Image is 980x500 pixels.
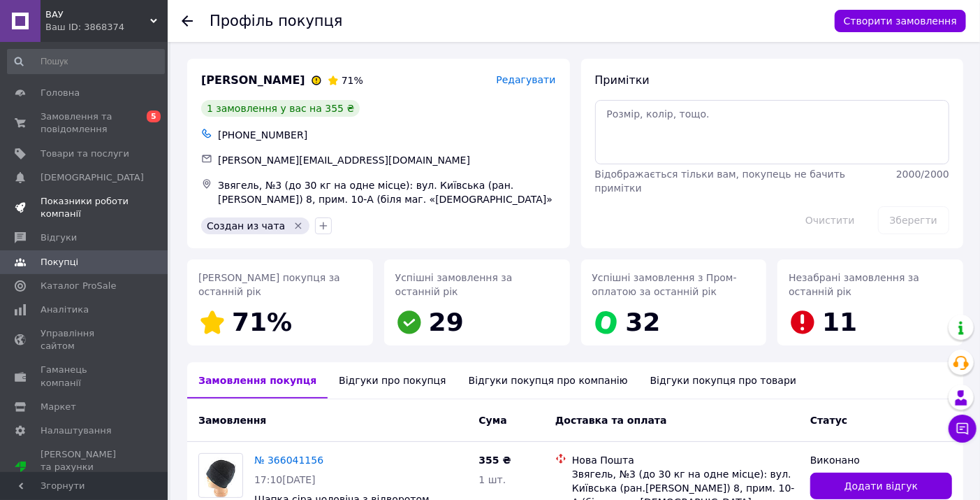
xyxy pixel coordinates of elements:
[41,231,77,244] span: Відгуки
[187,362,328,399] div: Замовлення покупця
[41,327,129,352] span: Управління сайтом
[41,303,89,316] span: Аналітика
[395,272,513,297] span: Успішні замовлення за останній рік
[41,401,76,413] span: Маркет
[595,169,846,194] span: Відображається тільки вам, покупець не бачить примітки
[458,362,639,399] div: Відгуки покупця про компанію
[810,415,847,426] span: Статус
[626,308,661,336] span: 32
[232,308,292,336] span: 71%
[210,13,343,29] h1: Профіль покупця
[822,308,857,336] span: 11
[198,415,266,426] span: Замовлення
[789,272,919,297] span: Незабрані замовлення за останній рік
[896,169,949,180] span: 2000 / 2000
[215,176,559,209] div: Звягель, №3 (до 30 кг на одне місце): вул. Київська (ран.[PERSON_NAME]) 8, прим. 10-А (біля маг. ...
[182,14,193,28] div: Повернутися назад
[592,272,737,297] span: Успішні замовлення з Пром-оплатою за останній рік
[215,125,559,145] div: [PHONE_NUMBER]
[810,473,952,499] button: Додати відгук
[205,454,237,497] img: Фото товару
[41,110,129,136] span: Замовлення та повідомлення
[201,100,360,117] div: 1 замовлення у вас на 355 ₴
[41,148,129,160] span: Товари та послуги
[595,73,650,87] span: Примітки
[328,362,457,399] div: Відгуки про покупця
[429,308,464,336] span: 29
[7,49,165,74] input: Пошук
[201,73,305,89] span: [PERSON_NAME]
[41,448,129,487] span: [PERSON_NAME] та рахунки
[41,87,80,99] span: Головна
[41,171,144,184] span: [DEMOGRAPHIC_DATA]
[293,220,304,231] svg: Видалити мітку
[198,453,243,498] a: Фото товару
[949,415,977,443] button: Чат з покупцем
[810,453,952,467] div: Виконано
[342,75,363,86] span: 71%
[479,474,506,485] span: 1 шт.
[479,455,511,466] span: 355 ₴
[198,272,340,297] span: [PERSON_NAME] покупця за останній рік
[147,110,161,122] span: 5
[254,474,316,485] span: 17:10[DATE]
[41,280,116,292] span: Каталог ProSale
[41,424,112,437] span: Налаштування
[45,8,150,21] span: ВАУ
[835,10,966,32] button: Створити замовлення
[41,195,129,220] span: Показники роботи компанії
[479,415,507,426] span: Cума
[41,256,78,269] span: Покупці
[844,479,918,493] span: Додати відгук
[207,220,285,231] span: Создан из чата
[496,74,555,85] span: Редагувати
[254,455,323,466] a: № 366041156
[45,21,168,34] div: Ваш ID: 3868374
[41,364,129,389] span: Гаманець компанії
[639,362,807,399] div: Відгуки покупця про товари
[555,415,667,426] span: Доставка та оплата
[218,155,470,166] span: [PERSON_NAME][EMAIL_ADDRESS][DOMAIN_NAME]
[572,453,799,467] div: Нова Пошта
